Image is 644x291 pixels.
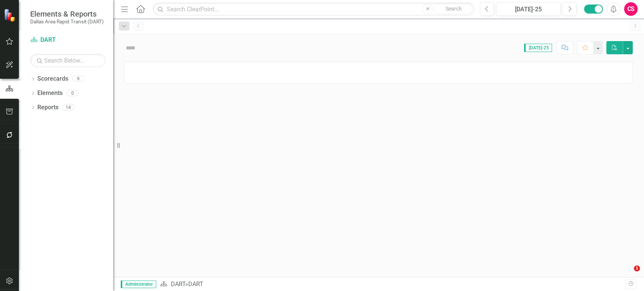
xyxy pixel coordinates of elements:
[160,280,626,289] div: »
[37,89,63,98] a: Elements
[188,280,203,288] div: DART
[435,4,472,14] button: Search
[121,280,156,288] span: Administrator
[171,280,185,288] a: DART
[624,2,638,16] button: CS
[72,76,84,82] div: 9
[153,3,474,16] input: Search ClearPoint...
[524,44,552,52] span: [DATE]-25
[446,6,462,12] span: Search
[62,104,74,110] div: 14
[496,2,561,16] button: [DATE]-25
[618,265,636,283] iframe: Intercom live chat
[66,90,78,96] div: 0
[634,265,640,271] span: 1
[124,42,137,54] img: Not Defined
[37,75,68,83] a: Scorecards
[37,103,58,112] a: Reports
[30,54,106,67] input: Search Below...
[4,8,17,22] img: ClearPoint Strategy
[30,18,104,25] small: Dallas Area Rapid Transit (DART)
[30,9,104,18] span: Elements & Reports
[30,36,106,44] a: DART
[499,5,558,14] div: [DATE]-25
